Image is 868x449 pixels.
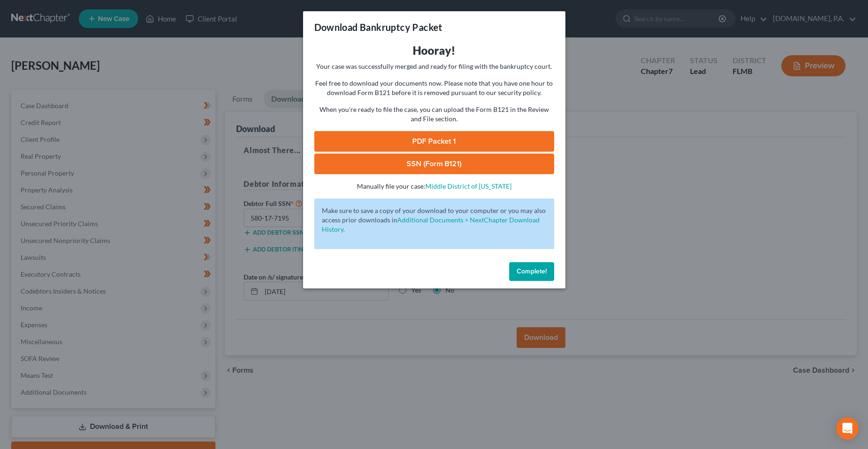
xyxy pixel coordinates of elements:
[314,182,554,191] p: Manually file your case:
[836,417,859,440] div: Open Intercom Messenger
[322,216,540,233] a: Additional Documents > NextChapter Download History.
[517,267,547,275] span: Complete!
[314,105,554,124] p: When you're ready to file the case, you can upload the Form B121 in the Review and File section.
[322,206,547,234] p: Make sure to save a copy of your download to your computer or you may also access prior downloads in
[314,79,554,97] p: Feel free to download your documents now. Please note that you have one hour to download Form B12...
[509,262,554,281] button: Complete!
[314,154,554,174] a: SSN (Form B121)
[314,21,443,34] h3: Download Bankruptcy Packet
[314,62,554,71] p: Your case was successfully merged and ready for filing with the bankruptcy court.
[425,182,512,190] a: Middle District of [US_STATE]
[314,131,554,152] a: PDF Packet 1
[314,43,554,58] h3: Hooray!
